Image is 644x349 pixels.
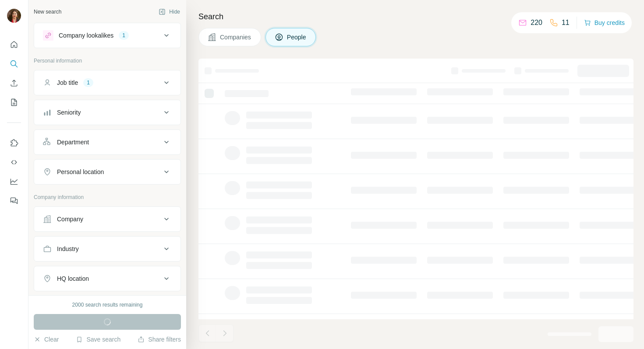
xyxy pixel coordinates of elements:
button: Personal location [34,161,180,182]
div: 2000 search results remaining [72,301,143,309]
p: Company information [34,193,181,201]
div: Personal location [57,168,104,176]
p: 220 [531,17,542,28]
button: Enrich CSV [7,75,21,91]
div: Company lookalikes [59,31,113,40]
span: People [287,33,307,42]
div: 1 [83,79,93,87]
img: Avatar [7,9,21,23]
button: Feedback [7,193,21,209]
div: Industry [57,244,79,253]
div: Seniority [57,108,81,117]
button: Department [34,132,180,153]
button: Clear [34,335,59,344]
div: New search [34,8,61,16]
button: Quick start [7,37,21,52]
button: My lists [7,94,21,110]
span: Companies [220,33,252,42]
button: Dashboard [7,174,21,189]
h4: Search [198,10,633,23]
button: Seniority [34,102,180,123]
button: Search [7,56,21,72]
p: 11 [562,17,570,28]
button: Job title1 [34,72,180,93]
div: Company [57,215,83,223]
button: Industry [34,238,180,259]
div: 1 [119,31,129,39]
div: HQ location [57,274,89,283]
button: Company lookalikes1 [34,25,180,46]
button: Use Surfe API [7,154,21,170]
div: Job title [57,78,78,87]
button: Buy credits [584,17,625,29]
button: Share filters [138,335,181,344]
p: Personal information [34,57,181,65]
button: HQ location [34,268,180,289]
button: Hide [152,5,186,18]
div: Department [57,138,89,147]
button: Use Surfe on LinkedIn [7,135,21,151]
button: Save search [76,335,120,344]
button: Company [34,209,180,230]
